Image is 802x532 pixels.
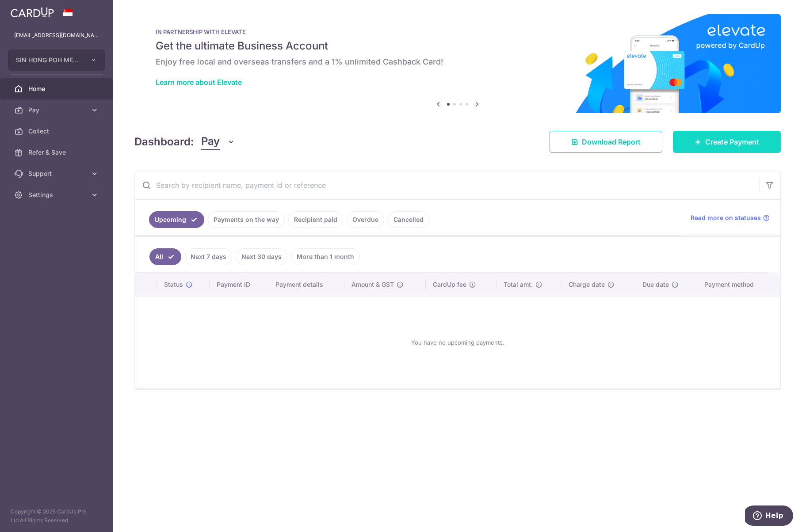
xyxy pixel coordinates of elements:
[134,134,194,150] h4: Dashboard:
[156,78,242,87] a: Learn more about Elevate
[210,273,268,296] th: Payment ID
[149,248,181,265] a: All
[201,133,235,150] button: Pay
[388,211,429,228] a: Cancelled
[164,280,183,289] span: Status
[28,169,87,178] span: Support
[28,84,87,93] span: Home
[347,211,384,228] a: Overdue
[236,248,287,265] a: Next 30 days
[582,137,641,147] span: Download Report
[156,28,760,35] p: IN PARTNERSHIP WITH ELEVATE
[28,190,87,199] span: Settings
[569,280,605,289] span: Charge date
[185,248,232,265] a: Next 7 days
[156,39,760,53] h5: Get the ultimate Business Account
[28,127,87,136] span: Collect
[208,211,285,228] a: Payments on the way
[8,49,105,71] button: SIN HONG POH METAL TRADING
[291,248,360,265] a: More than 1 month
[705,137,759,147] span: Create Payment
[146,304,769,381] div: You have no upcoming payments.
[135,171,759,199] input: Search by recipient name, payment id or reference
[697,273,780,296] th: Payment method
[745,505,793,528] iframe: Opens a widget where you can find more information
[149,211,204,228] a: Upcoming
[691,213,761,222] span: Read more on statuses
[673,131,781,153] a: Create Payment
[16,56,81,65] span: SIN HONG POH METAL TRADING
[433,280,466,289] span: CardUp fee
[504,280,533,289] span: Total amt.
[550,131,662,153] a: Download Report
[14,31,99,40] p: [EMAIL_ADDRESS][DOMAIN_NAME]
[134,14,781,113] img: Renovation banner
[156,57,760,67] h6: Enjoy free local and overseas transfers and a 1% unlimited Cashback Card!
[288,211,343,228] a: Recipient paid
[642,280,669,289] span: Due date
[691,213,770,222] a: Read more on statuses
[28,148,87,157] span: Refer & Save
[28,106,87,114] span: Pay
[201,133,220,150] span: Pay
[351,280,394,289] span: Amount & GST
[11,7,54,18] img: CardUp
[268,273,344,296] th: Payment details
